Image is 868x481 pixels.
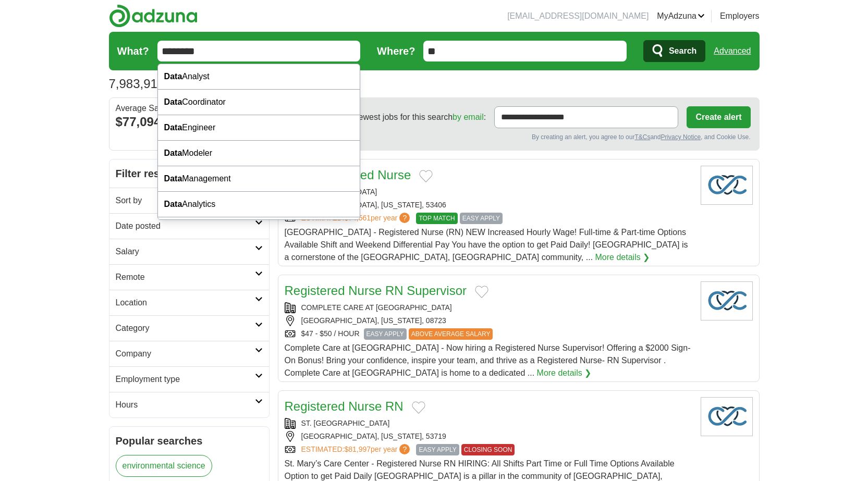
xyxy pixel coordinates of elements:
[285,328,692,340] div: $47 - $50 / HOUR
[116,373,255,386] h2: Employment type
[701,397,753,436] img: Company logo
[158,90,360,115] div: Coordinator
[399,444,410,454] span: ?
[643,40,705,62] button: Search
[344,445,371,453] span: $81,997
[701,166,753,205] img: Company logo
[116,220,255,232] h2: Date posted
[364,328,407,340] span: EASY APPLY
[164,149,182,157] strong: Data
[109,75,165,93] span: 7,983,912
[116,297,255,309] h2: Location
[595,251,650,264] a: More details ❯
[285,399,404,413] a: Registered Nurse RN
[419,170,433,182] button: Add to favorite jobs
[109,188,269,213] a: Sort by
[701,281,753,320] img: Company logo
[720,10,760,22] a: Employers
[109,366,269,392] a: Employment type
[109,4,198,28] img: Adzuna logo
[116,194,255,207] h2: Sort by
[109,392,269,417] a: Hours
[453,113,484,121] a: by email
[109,341,269,366] a: Company
[116,348,255,360] h2: Company
[301,444,412,455] a: ESTIMATED:$81,997per year?
[285,343,691,377] span: Complete Care at [GEOGRAPHIC_DATA] - Now hiring a Registered Nurse Supervisor! Offering a $2000 S...
[164,123,182,132] strong: Data
[109,315,269,341] a: Category
[116,399,255,411] h2: Hours
[416,213,457,224] span: TOP MATCH
[116,113,263,131] div: $77,094
[158,141,360,166] div: Modeler
[158,192,360,217] div: Analytics
[164,97,182,106] strong: Data
[109,239,269,264] a: Salary
[308,111,486,124] span: Receive the newest jobs for this search :
[634,133,650,141] a: T&Cs
[285,228,688,262] span: [GEOGRAPHIC_DATA] - Registered Nurse (RN) NEW Increased Hourly Wage! Full-time & Part-time Option...
[158,115,360,141] div: Engineer
[116,455,212,477] a: environmental science
[109,213,269,239] a: Date posted
[409,328,493,340] span: ABOVE AVERAGE SALARY
[116,322,255,335] h2: Category
[116,433,263,449] h2: Popular searches
[416,444,459,455] span: EASY APPLY
[116,245,255,258] h2: Salary
[669,41,696,61] span: Search
[117,43,149,59] label: What?
[164,72,182,81] strong: Data
[714,41,751,61] a: Advanced
[158,217,360,243] div: Database
[507,10,649,22] li: [EMAIL_ADDRESS][DOMAIN_NAME]
[285,302,692,313] div: COMPLETE CARE AT [GEOGRAPHIC_DATA]
[537,367,592,379] a: More details ❯
[657,10,705,22] a: MyAdzuna
[158,166,360,192] div: Management
[109,159,269,188] h2: Filter results
[158,64,360,90] div: Analyst
[285,200,692,211] div: [GEOGRAPHIC_DATA], [US_STATE], 53406
[287,132,751,142] div: By creating an alert, you agree to our and , and Cookie Use.
[460,213,503,224] span: EASY APPLY
[461,444,515,455] span: CLOSING SOON
[116,104,263,113] div: Average Salary
[661,133,701,141] a: Privacy Notice
[475,286,488,298] button: Add to favorite jobs
[164,174,182,183] strong: Data
[164,200,182,208] strong: Data
[377,43,415,59] label: Where?
[116,271,255,283] h2: Remote
[412,401,425,414] button: Add to favorite jobs
[399,213,410,223] span: ?
[109,264,269,290] a: Remote
[285,431,692,442] div: [GEOGRAPHIC_DATA], [US_STATE], 53719
[109,290,269,315] a: Location
[285,418,692,429] div: ST. [GEOGRAPHIC_DATA]
[687,106,750,128] button: Create alert
[285,315,692,326] div: [GEOGRAPHIC_DATA], [US_STATE], 08723
[285,187,692,198] div: [GEOGRAPHIC_DATA]
[285,283,467,298] a: Registered Nurse RN Supervisor
[109,77,338,91] h1: Jobs in [GEOGRAPHIC_DATA]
